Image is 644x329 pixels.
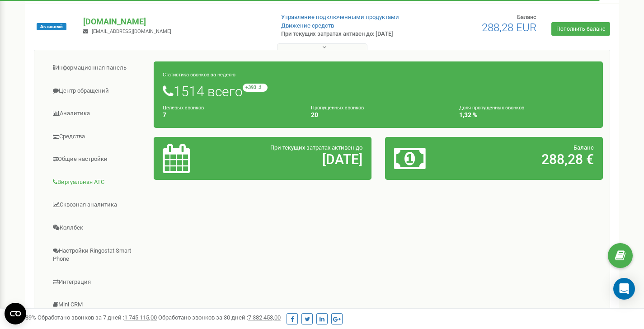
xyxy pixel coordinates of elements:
small: +393 [243,84,268,92]
small: Статистика звонков за неделю [163,72,235,78]
a: Управление подключенными продуктами [281,14,399,20]
a: Интеграция [41,271,154,293]
a: Средства [41,126,154,148]
a: Пополнить баланс [551,22,610,36]
h4: 7 [163,112,297,118]
a: Информационная панель [41,57,154,79]
h2: [DATE] [234,152,362,167]
span: [EMAIL_ADDRESS][DOMAIN_NAME] [92,28,171,34]
a: Коллбек [41,217,154,239]
h4: 20 [311,112,446,118]
a: Общие настройки [41,148,154,170]
a: Mini CRM [41,294,154,316]
div: Open Intercom Messenger [613,278,635,300]
small: Целевых звонков [163,105,204,111]
a: Сквозная аналитика [41,194,154,216]
a: Движение средств [281,22,334,29]
u: 1 745 115,00 [124,314,157,321]
span: Баланс [517,14,536,20]
p: [DOMAIN_NAME] [83,16,266,28]
h2: 288,28 € [465,152,594,167]
a: Аналитика [41,103,154,125]
span: Баланс [573,144,594,151]
small: Доля пропущенных звонков [459,105,524,111]
span: Активный [37,23,66,30]
u: 7 382 453,00 [248,314,281,321]
a: Настройки Ringostat Smart Phone [41,240,154,270]
span: Обработано звонков за 30 дней : [158,314,281,321]
p: При текущих затратах активен до: [DATE] [281,30,415,38]
a: Центр обращений [41,80,154,102]
h4: 1,32 % [459,112,594,118]
span: При текущих затратах активен до [270,144,362,151]
span: 288,28 EUR [482,21,536,34]
button: Open CMP widget [5,303,26,324]
h1: 1514 всего [163,84,594,99]
small: Пропущенных звонков [311,105,364,111]
span: Обработано звонков за 7 дней : [38,314,157,321]
a: Виртуальная АТС [41,171,154,193]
